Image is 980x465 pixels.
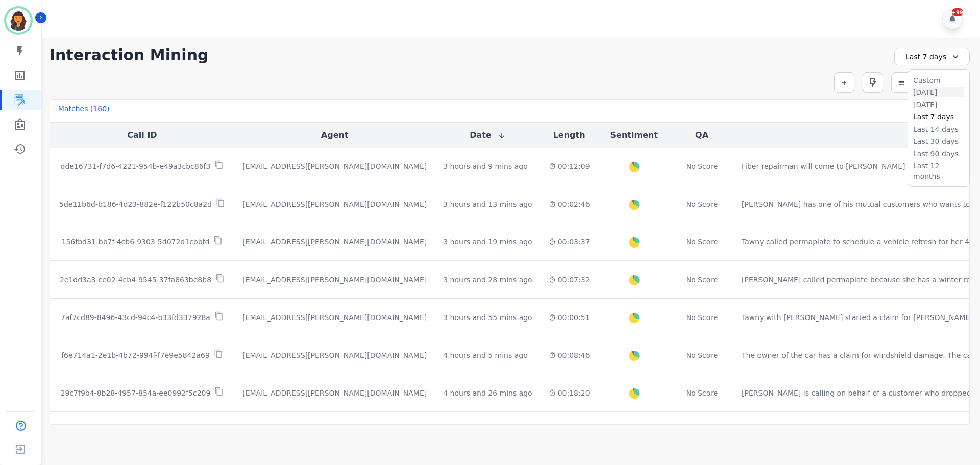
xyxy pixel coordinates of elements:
div: 00:12:09 [549,161,590,172]
div: No Score [686,388,718,398]
li: Custom [913,75,964,85]
div: [EMAIL_ADDRESS][PERSON_NAME][DOMAIN_NAME] [242,161,427,172]
div: 00:03:37 [549,237,590,247]
li: Last 90 days [913,149,964,159]
p: 7af7cd89-8496-43cd-94c4-b33fd337928a [61,312,210,323]
li: [DATE] [913,87,964,97]
div: No Score [686,350,718,360]
div: No Score [686,237,718,247]
button: Call ID [127,129,157,141]
button: Agent [321,129,349,141]
li: Last 30 days [913,136,964,146]
div: 00:02:46 [549,199,590,209]
div: [EMAIL_ADDRESS][PERSON_NAME][DOMAIN_NAME] [242,275,427,285]
div: 3 hours and 9 mins ago [443,161,528,172]
p: 156fbd31-bb7f-4cb6-9303-5d072d1cbbfd [62,237,210,247]
div: 4 hours and 26 mins ago [443,388,532,398]
button: Sentiment [610,129,658,141]
div: [EMAIL_ADDRESS][PERSON_NAME][DOMAIN_NAME] [242,199,427,209]
div: 3 hours and 13 mins ago [443,199,532,209]
li: Last 12 months [913,161,964,181]
div: [EMAIL_ADDRESS][PERSON_NAME][DOMAIN_NAME] [242,312,427,323]
p: 29c7f9b4-8b28-4957-854a-ee0992f5c209 [61,388,211,398]
div: +99 [952,8,963,16]
div: No Score [686,275,718,285]
div: Last 7 days [894,48,970,65]
div: No Score [686,312,718,323]
div: No Score [686,161,718,172]
p: dde16731-f7d6-4221-954b-e49a3cbc86f3 [61,161,211,172]
div: 3 hours and 19 mins ago [443,237,532,247]
div: 00:18:20 [549,388,590,398]
div: [EMAIL_ADDRESS][PERSON_NAME][DOMAIN_NAME] [242,388,427,398]
div: [EMAIL_ADDRESS][PERSON_NAME][DOMAIN_NAME] [242,237,427,247]
div: 00:00:51 [549,312,590,323]
button: Date [470,129,506,141]
h1: Interaction Mining [50,46,209,64]
button: Length [553,129,585,141]
div: 4 hours and 5 mins ago [443,350,528,360]
div: Matches ( 160 ) [58,104,110,118]
div: 3 hours and 55 mins ago [443,312,532,323]
div: 00:08:46 [549,350,590,360]
p: 5de11b6d-b186-4d23-882e-f122b50c8a2d [59,199,212,209]
li: Last 7 days [913,112,964,122]
img: Bordered avatar [6,8,31,33]
div: [EMAIL_ADDRESS][PERSON_NAME][DOMAIN_NAME] [242,350,427,360]
div: 00:07:32 [549,275,590,285]
li: Last 14 days [913,124,964,134]
p: 2e1dd3a3-ce02-4cb4-9545-37fa863be8b8 [60,275,211,285]
div: No Score [686,199,718,209]
div: 3 hours and 28 mins ago [443,275,532,285]
p: f6e714a1-2e1b-4b72-994f-f7e9e5842a69 [61,350,210,360]
li: [DATE] [913,100,964,110]
button: QA [695,129,708,141]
